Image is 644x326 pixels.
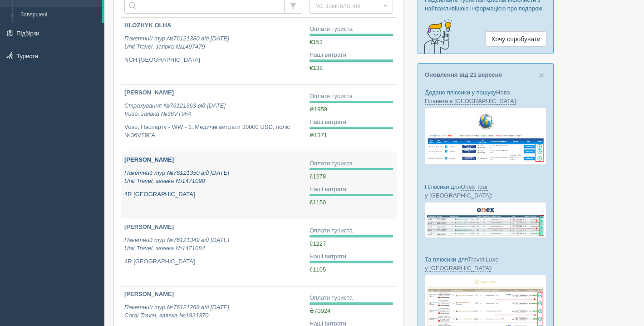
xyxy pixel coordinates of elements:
[121,85,306,152] a: [PERSON_NAME] Страхування №76121363 від [DATE]Vuso, заявка №36VT9FA Vuso, Паспарту - WW - 1: Меди...
[425,255,546,272] p: Та плюсики для :
[310,266,326,273] span: €1105
[124,123,302,140] p: Vuso, Паспарту - WW - 1: Медичнi витрати 30000 USD, поліс №36VT9FA
[425,88,546,105] p: Додано плюсики у пошуку :
[310,159,393,168] div: Оплати туриста
[121,219,306,286] a: [PERSON_NAME] Пакетний тур №76121349 від [DATE]Unit Travel, заявка №1471084 4R [GEOGRAPHIC_DATA]
[124,190,302,199] p: 4R [GEOGRAPHIC_DATA]
[124,169,229,185] i: Пакетний тур №76121350 від [DATE] Unit Travel, заявка №1471090
[485,31,546,47] a: Хочу спробувати
[425,202,546,238] img: onex-tour-proposal-crm-for-travel-agency.png
[310,25,393,34] div: Оплати туриста
[310,307,330,314] span: ₴70924
[310,294,393,302] div: Оплати туриста
[124,56,302,64] p: NCH [GEOGRAPHIC_DATA]
[121,152,306,219] a: [PERSON_NAME] Пакетний тур №76121350 від [DATE]Unit Travel, заявка №1471090 4R [GEOGRAPHIC_DATA]
[425,183,491,199] a: Onex Tour у [GEOGRAPHIC_DATA]
[310,51,393,59] div: Наші витрати
[124,35,229,50] i: Пакетний тур №76121380 від [DATE] Unit Travel, заявка №1497479
[310,252,393,261] div: Наші витрати
[425,89,516,105] a: Нова Планета в [GEOGRAPHIC_DATA]
[124,102,226,118] i: Страхування №76121363 від [DATE] Vuso, заявка №36VT9FA
[124,257,302,266] p: 4R [GEOGRAPHIC_DATA]
[425,108,546,165] img: new-planet-%D0%BF%D1%96%D0%B4%D0%B1%D1%96%D1%80%D0%BA%D0%B0-%D1%81%D1%80%D0%BC-%D0%B4%D0%BB%D1%8F...
[310,118,393,127] div: Наші витрати
[16,7,102,23] a: Завершені
[539,70,544,80] span: ×
[124,223,174,230] b: [PERSON_NAME]
[310,173,326,180] span: €1278
[310,64,323,71] span: €138
[310,227,393,235] div: Оплати туриста
[310,185,393,194] div: Наші витрати
[310,132,327,138] span: ₴1371
[124,291,174,297] b: [PERSON_NAME]
[539,70,544,80] button: Close
[124,237,229,252] i: Пакетний тур №76121349 від [DATE] Unit Travel, заявка №1471084
[124,156,174,163] b: [PERSON_NAME]
[310,199,326,206] span: €1150
[310,106,327,113] span: ₴1959
[425,183,546,200] p: Плюсики для :
[418,18,454,54] img: creative-idea-2907357.png
[425,256,499,272] a: Travel Luxe у [GEOGRAPHIC_DATA]
[310,92,393,101] div: Оплати туриста
[124,22,171,29] b: HLOZHYK OLHA
[425,71,502,78] a: Оновлення від 21 вересня
[124,304,229,319] i: Пакетний тур №76121268 від [DATE] Coral Travel, заявка №1921370
[121,18,306,84] a: HLOZHYK OLHA Пакетний тур №76121380 від [DATE]Unit Travel, заявка №1497479 NCH [GEOGRAPHIC_DATA]
[310,240,326,247] span: €1227
[310,39,323,45] span: €153
[315,1,381,10] span: Усі замовлення
[124,89,174,96] b: [PERSON_NAME]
